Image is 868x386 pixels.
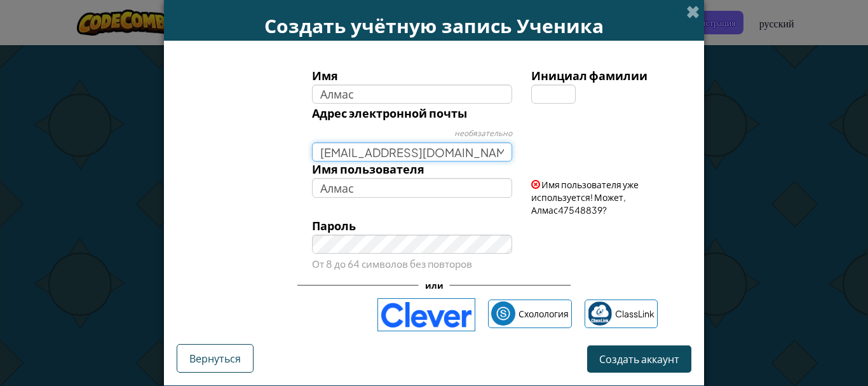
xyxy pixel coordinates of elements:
font: Адрес электронной почты [312,106,467,120]
font: От 8 до 64 символов без повторов [312,258,472,270]
font: или [425,280,444,291]
font: Создать учётную запись Ученика [264,13,604,39]
font: Схолология [519,308,569,319]
iframe: Кнопка «Войти с аккаунтом Google» [205,301,371,329]
font: Инициал фамилии [531,68,648,83]
font: Имя пользователя уже используется! Может, Алмас47548839? [531,179,639,216]
font: Имя [312,68,338,83]
font: необязательно [454,128,512,138]
font: ClassLink [615,308,654,319]
img: clever-logo-blue.png [377,298,475,331]
button: Создать аккаунт [587,345,691,373]
img: classlink-logo-small.png [588,301,612,326]
img: schoology.png [491,301,515,326]
font: Создать аккаунт [599,352,679,366]
button: Вернуться [177,344,254,373]
font: Имя пользователя [312,162,424,176]
font: Пароль [312,218,356,233]
font: Вернуться [189,352,241,365]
